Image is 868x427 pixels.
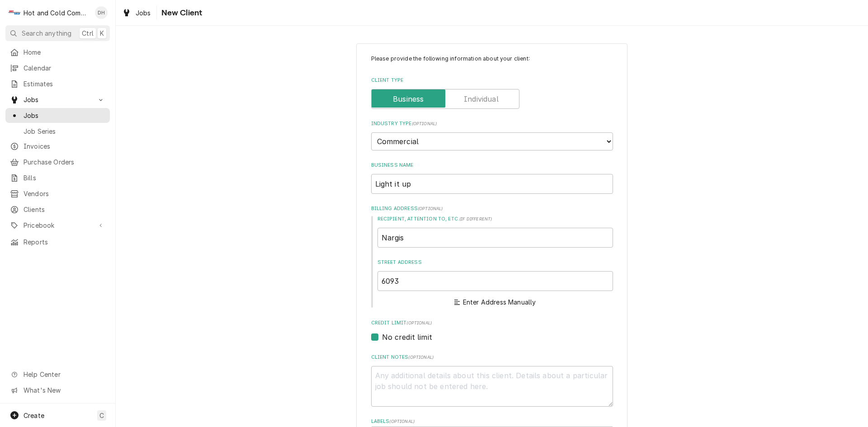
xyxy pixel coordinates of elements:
[24,63,105,73] span: Calendar
[371,418,613,425] label: Labels
[371,162,613,194] div: Business Name
[408,355,434,360] span: ( optional )
[24,141,105,151] span: Invoices
[377,216,613,223] label: Recipient, Attention To, etc.
[24,237,105,247] span: Reports
[24,111,105,120] span: Jobs
[377,259,613,309] div: Street Address
[371,120,613,150] div: Industry Type
[5,367,110,382] a: Go to Help Center
[100,28,104,38] span: K
[389,419,415,424] span: ( optional )
[24,221,92,230] span: Pricebook
[371,319,613,327] label: Credit Limit
[24,412,44,419] span: Create
[24,8,90,18] div: Hot and Cold Commercial Kitchens, Inc.
[371,354,613,407] div: Client Notes
[24,205,105,214] span: Clients
[418,206,443,211] span: ( optional )
[24,173,105,183] span: Bills
[377,259,613,266] label: Street Address
[24,127,105,136] span: Job Series
[24,385,104,395] span: What's New
[371,205,613,309] div: Billing Address
[118,5,155,20] a: Jobs
[95,6,108,19] div: DH
[22,28,71,38] span: Search anything
[377,216,613,248] div: Recipient, Attention To, etc.
[5,170,110,185] a: Bills
[5,108,110,123] a: Jobs
[5,92,110,107] a: Go to Jobs
[24,95,92,104] span: Jobs
[99,411,104,420] span: C
[5,235,110,249] a: Reports
[82,28,94,38] span: Ctrl
[371,162,613,169] label: Business Name
[371,120,613,127] label: Industry Type
[5,218,110,233] a: Go to Pricebook
[24,189,105,198] span: Vendors
[371,319,613,343] div: Credit Limit
[8,6,21,19] div: Hot and Cold Commercial Kitchens, Inc.'s Avatar
[371,205,613,212] label: Billing Address
[406,320,432,325] span: (optional)
[5,139,110,154] a: Invoices
[136,8,151,18] span: Jobs
[24,79,105,89] span: Estimates
[453,296,538,309] button: Enter Address Manually
[5,383,110,398] a: Go to What's New
[412,121,437,126] span: ( optional )
[382,332,432,343] label: No credit limit
[371,77,613,84] label: Client Type
[95,6,108,19] div: Daryl Harris's Avatar
[24,370,104,379] span: Help Center
[24,47,105,57] span: Home
[159,7,203,19] span: New Client
[459,216,492,221] span: ( if different )
[371,354,613,361] label: Client Notes
[371,77,613,109] div: Client Type
[5,202,110,217] a: Clients
[8,6,21,19] div: H
[5,25,110,41] button: Search anythingCtrlK
[5,155,110,169] a: Purchase Orders
[5,186,110,201] a: Vendors
[5,76,110,91] a: Estimates
[5,124,110,139] a: Job Series
[24,157,105,167] span: Purchase Orders
[5,45,110,60] a: Home
[5,61,110,75] a: Calendar
[371,55,613,63] p: Please provide the following information about your client:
